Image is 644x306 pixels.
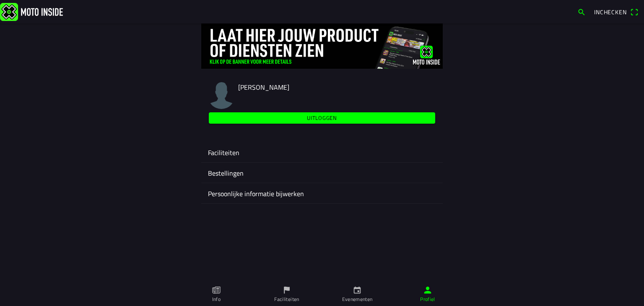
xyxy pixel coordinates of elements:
ion-label: Evenementen [342,296,373,303]
ion-icon: flag [282,285,291,295]
ion-label: Faciliteiten [208,148,436,158]
img: moto-inside-avatar.png [208,82,235,109]
span: Inchecken [594,8,627,16]
ion-label: Profiel [420,296,435,303]
ion-label: Faciliteiten [274,296,299,303]
ion-icon: paper [212,285,221,295]
ion-button: Uitloggen [209,112,435,124]
ion-icon: calendar [353,285,362,295]
a: search [573,5,590,19]
ion-label: Info [212,296,221,303]
ion-label: Bestellingen [208,168,436,178]
span: [PERSON_NAME] [238,82,289,92]
a: Incheckenqr scanner [590,5,642,19]
img: 4Lg0uCZZgYSq9MW2zyHRs12dBiEH1AZVHKMOLPl0.jpg [201,23,443,69]
ion-icon: person [423,285,432,295]
ion-label: Persoonlijke informatie bijwerken [208,189,436,199]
